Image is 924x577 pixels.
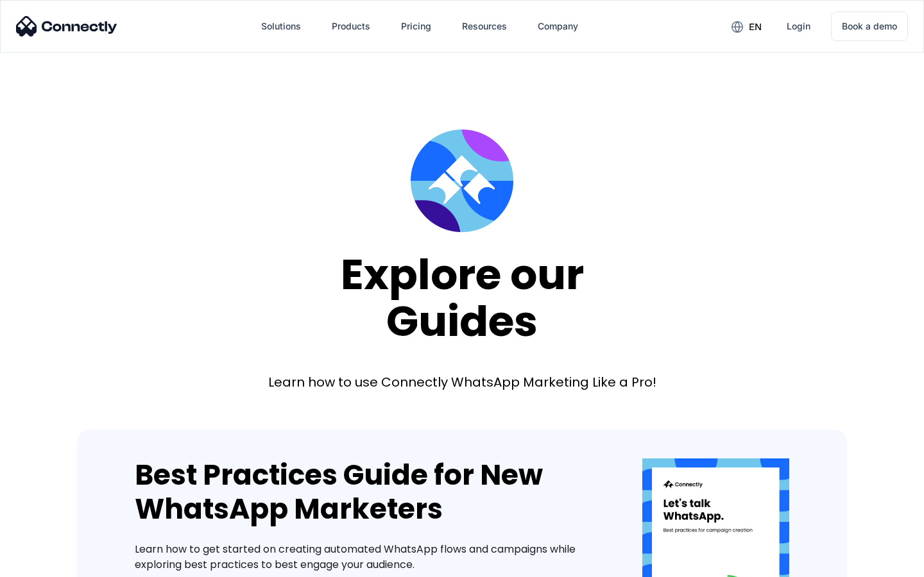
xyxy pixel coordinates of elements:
[776,11,821,42] a: Login
[401,17,431,35] div: Pricing
[332,17,370,35] div: Products
[341,251,584,344] div: Explore our Guides
[16,16,117,37] img: Connectly Logo
[135,542,604,573] div: Learn how to get started on creating automated WhatsApp flows and campaigns while exploring best ...
[268,373,656,391] div: Learn how to use Connectly WhatsApp Marketing Like a Pro!
[462,17,507,35] div: Resources
[135,458,604,526] div: Best Practices Guide for New WhatsApp Marketers
[13,555,77,573] aside: Language selected: English
[452,11,517,42] div: Resources
[787,17,810,35] div: Login
[538,17,578,35] div: Company
[527,11,588,42] div: Company
[391,11,441,42] a: Pricing
[26,555,77,573] ul: Language list
[749,18,762,36] div: en
[251,11,311,42] div: Solutions
[261,17,301,35] div: Solutions
[831,12,908,41] a: Book a demo
[721,17,771,36] div: en
[321,11,381,42] div: Products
